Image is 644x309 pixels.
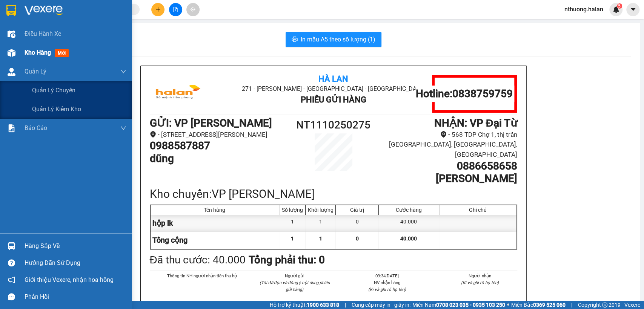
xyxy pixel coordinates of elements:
div: Hướng dẫn sử dụng [25,257,126,269]
span: | [571,301,572,309]
span: 5 [618,3,621,9]
span: plus [155,7,161,12]
b: GỬI : VP [PERSON_NAME] [9,51,132,64]
b: Phiếu Gửi Hàng [300,95,366,104]
span: In mẫu A5 theo số lượng (1) [301,35,375,44]
b: Hà Lan [318,74,348,84]
span: copyright [602,302,607,307]
img: logo.jpg [9,9,66,47]
li: Người gửi [257,272,332,279]
span: Báo cáo [25,123,47,133]
div: 1 [306,215,336,232]
span: 40.000 [400,236,417,242]
span: Quản Lý [25,67,46,76]
span: environment [440,131,447,138]
img: icon-new-feature [613,6,619,13]
span: Hỗ trợ kỹ thuật: [270,301,339,309]
img: warehouse-icon [8,30,15,38]
img: solution-icon [8,124,15,132]
span: Quản lý kiểm kho [32,104,81,114]
span: Giới thiệu Vexere, nhận hoa hồng [25,275,114,285]
span: 1 [291,236,294,242]
img: warehouse-icon [8,49,15,57]
div: Đã thu cước : 40.000 [150,252,246,268]
span: environment [150,131,156,138]
div: 40.000 [379,215,439,232]
img: warehouse-icon [8,68,15,76]
span: caret-down [630,6,636,13]
strong: 0708 023 035 - 0935 103 250 [436,302,505,308]
strong: 0369 525 060 [533,302,566,308]
b: Tổng phải thu: 0 [249,254,325,266]
li: Thông tin NH người nhận tiền thu hộ [165,272,240,279]
li: - [STREET_ADDRESS][PERSON_NAME] [150,130,287,140]
span: file-add [173,7,178,12]
div: Ghi chú [441,207,515,213]
div: Giá trị [338,207,377,213]
span: 1 [319,236,322,242]
span: down [120,125,126,131]
img: warehouse-icon [8,242,15,250]
div: Hàng sắp về [25,240,126,252]
sup: 5 [617,3,622,9]
img: logo-vxr [6,5,16,16]
h1: NT1110250275 [287,117,380,133]
div: Tên hàng [152,207,277,213]
div: Khối lượng [307,207,334,213]
div: 1 [279,215,306,232]
span: aim [190,7,195,12]
div: Cước hàng [381,207,437,213]
div: hộp lk [151,215,280,232]
div: Phản hồi [25,291,126,303]
li: Người nhận [443,272,517,279]
li: 271 - [PERSON_NAME] - [GEOGRAPHIC_DATA] - [GEOGRAPHIC_DATA] [211,84,456,93]
button: aim [186,3,200,16]
div: Số lượng [281,207,303,213]
span: Cung cấp máy in - giấy in: [352,301,410,309]
li: NV nhận hàng [350,279,425,286]
span: | [345,301,346,309]
span: mới [55,49,69,57]
button: printerIn mẫu A5 theo số lượng (1) [286,32,381,47]
b: GỬI : VP [PERSON_NAME] [150,117,272,129]
b: NHẬN : VP Đại Từ [434,117,517,129]
i: (Tôi đã đọc và đồng ý nội dung phiếu gửi hàng) [260,280,329,292]
span: question-circle [8,259,15,266]
h1: Hotline: 0838759759 [415,87,512,100]
li: 09:34[DATE] [350,272,425,279]
span: Tổng cộng [152,236,188,245]
h1: dũng [150,152,287,165]
i: (Kí và ghi rõ họ tên) [368,287,406,292]
h1: 0988587887 [150,139,287,152]
span: message [8,293,15,300]
span: Điều hành xe [25,29,61,38]
button: caret-down [626,3,639,16]
button: plus [151,3,164,16]
h1: [PERSON_NAME] [379,172,517,185]
img: logo.jpg [150,75,206,113]
li: - 568 TDP Chợ 1, thị trấn [GEOGRAPHIC_DATA], [GEOGRAPHIC_DATA], [GEOGRAPHIC_DATA] [379,130,517,160]
span: Miền Bắc [511,301,566,309]
button: file-add [169,3,182,16]
span: printer [292,36,298,43]
span: Quản lý chuyến [32,86,75,95]
li: 271 - [PERSON_NAME] - [GEOGRAPHIC_DATA] - [GEOGRAPHIC_DATA] [71,18,315,28]
span: Kho hàng [25,49,51,56]
i: (Kí và ghi rõ họ tên) [461,280,499,285]
span: 0 [356,236,359,242]
span: Miền Nam [412,301,505,309]
div: Kho chuyển: VP [PERSON_NAME] [150,185,517,203]
span: notification [8,276,15,283]
span: nthuong.halan [558,5,609,14]
span: ⚪️ [507,303,509,306]
span: down [120,69,126,75]
h1: 0886658658 [379,160,517,173]
strong: 1900 633 818 [307,302,339,308]
div: 0 [336,215,379,232]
